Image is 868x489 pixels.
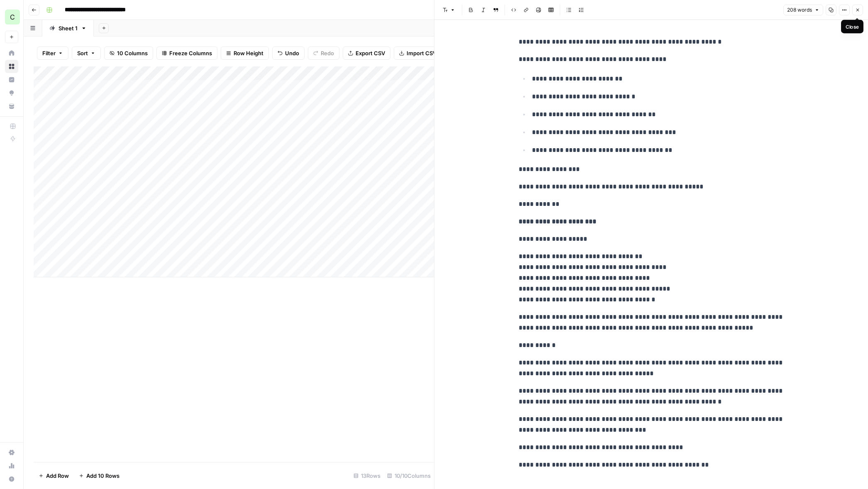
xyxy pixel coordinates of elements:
[846,23,859,30] div: Close
[42,20,94,37] a: Sheet 1
[42,49,56,57] span: Filter
[321,49,334,57] span: Redo
[5,86,18,100] a: Opportunities
[356,49,385,57] span: Export CSV
[5,7,18,27] button: Workspace: Chris's Workspace
[787,6,812,14] span: 208 words
[350,469,384,482] div: 13 Rows
[5,100,18,113] a: Your Data
[10,12,15,22] span: C
[34,469,74,482] button: Add Row
[5,459,18,472] a: Usage
[221,46,269,60] button: Row Height
[104,46,153,60] button: 10 Columns
[5,46,18,60] a: Home
[46,472,69,480] span: Add Row
[5,472,18,486] button: Help + Support
[5,60,18,73] a: Browse
[72,46,101,60] button: Sort
[77,49,88,57] span: Sort
[394,46,442,60] button: Import CSV
[343,46,390,60] button: Export CSV
[86,472,119,480] span: Add 10 Rows
[783,5,823,15] button: 208 words
[169,49,212,57] span: Freeze Columns
[272,46,305,60] button: Undo
[37,46,68,60] button: Filter
[384,469,434,482] div: 10/10 Columns
[234,49,263,57] span: Row Height
[308,46,339,60] button: Redo
[117,49,148,57] span: 10 Columns
[74,469,124,482] button: Add 10 Rows
[285,49,299,57] span: Undo
[59,24,78,32] div: Sheet 1
[5,446,18,459] a: Settings
[156,46,217,60] button: Freeze Columns
[5,73,18,86] a: Insights
[407,49,436,57] span: Import CSV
